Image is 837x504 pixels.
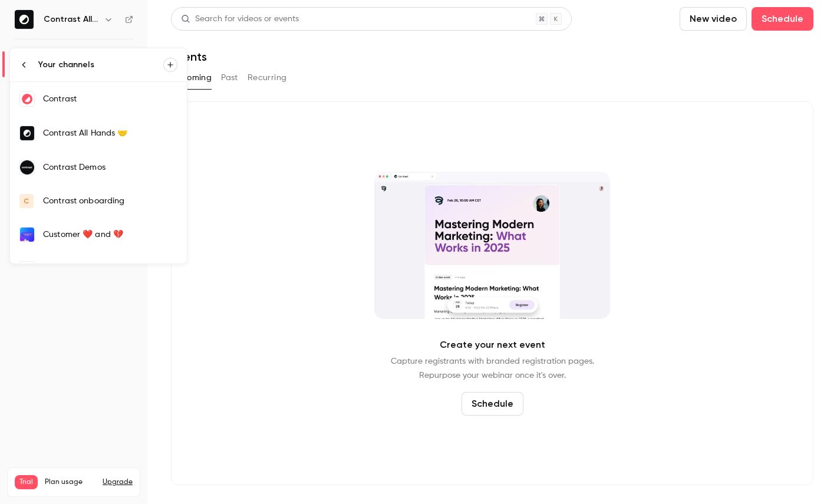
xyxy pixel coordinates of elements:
[20,92,34,106] img: Contrast
[20,160,34,174] img: Contrast Demos
[43,195,177,207] div: Contrast onboarding
[24,196,29,206] span: C
[20,228,34,242] img: Customer ❤️ and 💔
[43,229,177,241] div: Customer ❤️ and 💔
[43,263,177,275] div: [PERSON_NAME] @ Contrast
[20,262,34,276] img: Nathan @ Contrast
[20,126,34,140] img: Contrast All Hands 🤝
[43,162,177,173] div: Contrast Demos
[43,127,177,139] div: Contrast All Hands 🤝
[43,93,177,105] div: Contrast
[38,59,163,71] div: Your channels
